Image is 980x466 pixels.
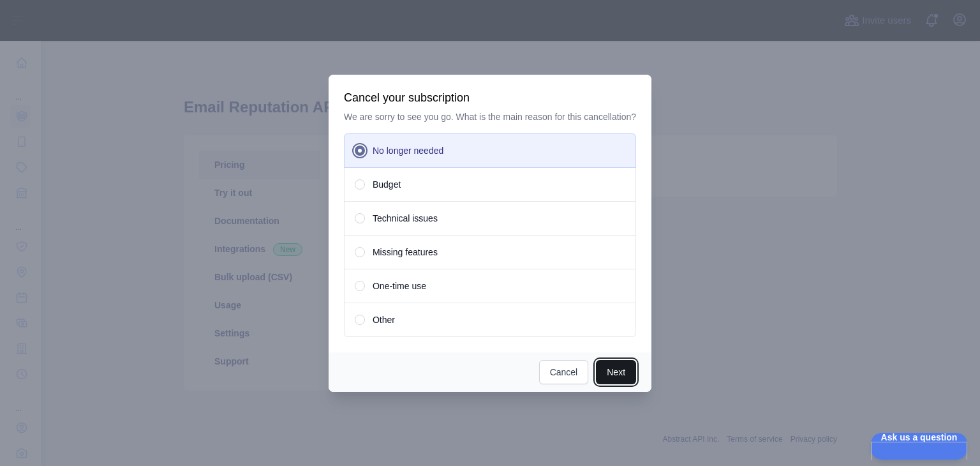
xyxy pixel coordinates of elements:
[871,433,967,460] iframe: Help Scout Beacon - Open
[373,212,438,225] span: Technical issues
[373,280,426,292] span: One-time use
[539,360,589,384] button: Cancel
[373,246,438,259] span: Missing features
[596,360,636,384] button: Next
[373,144,443,157] span: No longer needed
[373,178,401,191] span: Budget
[344,90,636,105] h3: Cancel your subscription
[373,313,395,326] span: Other
[344,110,636,123] p: We are sorry to see you go. What is the main reason for this cancellation?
